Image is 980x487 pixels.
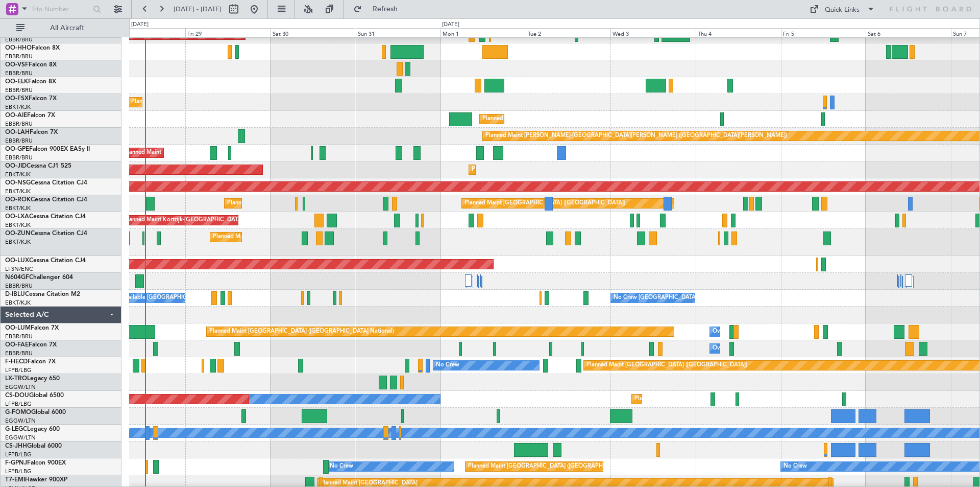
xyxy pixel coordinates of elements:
span: G-FOMO [5,409,31,415]
div: No Crew [783,459,807,474]
span: OO-GPE [5,146,29,152]
a: OO-FAEFalcon 7X [5,342,57,348]
a: EBKT/KJK [5,299,31,307]
span: N604GF [5,274,29,281]
a: LFPB/LBG [5,366,32,374]
a: EBBR/BRU [5,86,33,94]
div: Wed 3 [610,28,696,37]
span: OO-ZUN [5,230,31,237]
a: OO-LAHFalcon 7X [5,129,58,135]
a: G-FOMOGlobal 6000 [5,409,66,415]
a: EBKT/KJK [5,188,31,195]
span: All Aircraft [27,25,108,32]
span: F-HECD [5,359,28,365]
span: OO-FSX [5,96,29,102]
div: A/C Unavailable [GEOGRAPHIC_DATA]-[GEOGRAPHIC_DATA] [103,290,266,306]
span: OO-LAH [5,129,30,135]
div: Planned Maint [GEOGRAPHIC_DATA] ([GEOGRAPHIC_DATA] National) [209,324,394,339]
span: OO-LUX [5,258,29,264]
div: Fri 29 [185,28,271,37]
a: OO-HHOFalcon 8X [5,45,60,51]
a: EBBR/BRU [5,350,33,357]
a: LFSN/ENC [5,265,33,273]
a: OO-LUXCessna Citation CJ4 [5,258,86,264]
span: OO-LUM [5,325,31,331]
a: EBKT/KJK [5,238,31,246]
span: OO-HHO [5,45,32,51]
a: G-LEGCLegacy 600 [5,426,60,432]
span: OO-ELK [5,79,28,85]
span: F-GPNJ [5,460,27,466]
span: OO-JID [5,163,27,169]
div: Planned Maint [GEOGRAPHIC_DATA] ([GEOGRAPHIC_DATA]) [586,358,747,373]
div: No Crew [GEOGRAPHIC_DATA] ([GEOGRAPHIC_DATA] National) [614,290,785,306]
span: Refresh [364,6,407,13]
a: EBKT/KJK [5,204,31,212]
a: OO-LXACessna Citation CJ4 [5,214,86,220]
span: OO-AIE [5,112,27,119]
div: Fri 5 [781,28,866,37]
a: EBBR/BRU [5,282,33,290]
span: [DATE] - [DATE] [174,5,222,14]
div: Sat 30 [271,28,356,37]
button: All Aircraft [11,20,111,36]
a: EGGW/LTN [5,417,36,425]
div: Tue 2 [526,28,611,37]
a: OO-VSFFalcon 8X [5,62,57,68]
span: OO-FAE [5,342,29,348]
div: Sat 6 [866,28,951,37]
div: Planned Maint Kortrijk-[GEOGRAPHIC_DATA] [213,229,332,245]
span: OO-VSF [5,62,29,68]
span: OO-NSG [5,180,31,186]
a: EBBR/BRU [5,137,33,145]
span: CS-JHH [5,443,27,449]
a: F-GPNJFalcon 900EX [5,460,66,466]
div: [DATE] [131,20,149,29]
a: LFPB/LBG [5,451,32,458]
a: OO-AIEFalcon 7X [5,112,55,119]
a: EBBR/BRU [5,333,33,340]
div: No Crew [436,358,459,373]
a: D-IBLUCessna Citation M2 [5,291,80,297]
a: LFPB/LBG [5,400,32,408]
a: EBKT/KJK [5,221,31,229]
a: EBBR/BRU [5,53,33,60]
div: Planned Maint Kortrijk-[GEOGRAPHIC_DATA] [472,162,591,177]
span: OO-LXA [5,214,29,220]
a: EBBR/BRU [5,36,33,43]
a: EGGW/LTN [5,434,36,442]
span: D-IBLU [5,291,25,297]
div: Planned Maint Kortrijk-[GEOGRAPHIC_DATA] [131,95,250,110]
a: EBKT/KJK [5,103,31,111]
div: Planned Maint Kortrijk-[GEOGRAPHIC_DATA] [227,196,346,211]
a: OO-LUMFalcon 7X [5,325,59,331]
div: Thu 4 [696,28,781,37]
div: Thu 28 [101,28,186,37]
span: OO-ROK [5,197,31,203]
a: OO-GPEFalcon 900EX EASy II [5,146,90,152]
div: Planned Maint [GEOGRAPHIC_DATA] ([GEOGRAPHIC_DATA]) [482,111,643,127]
button: Quick Links [804,1,880,17]
a: EBBR/BRU [5,154,33,161]
a: EGGW/LTN [5,383,36,391]
input: Trip Number [31,2,90,17]
a: N604GFChallenger 604 [5,274,73,281]
a: OO-ZUNCessna Citation CJ4 [5,230,87,237]
a: LFPB/LBG [5,468,32,475]
span: T7-EMI [5,477,25,483]
div: Sun 31 [356,28,441,37]
div: Planned Maint [GEOGRAPHIC_DATA] ([GEOGRAPHIC_DATA]) [468,459,629,474]
a: EBBR/BRU [5,120,33,128]
a: OO-ELKFalcon 8X [5,79,56,85]
a: OO-NSGCessna Citation CJ4 [5,180,87,186]
a: CS-DOUGlobal 6500 [5,392,64,399]
div: No Crew [330,459,353,474]
a: EBKT/KJK [5,171,31,178]
div: Owner Melsbroek Air Base [713,341,782,356]
div: Mon 1 [440,28,526,37]
a: EBBR/BRU [5,69,33,77]
button: Refresh [349,1,410,17]
div: Planned Maint [GEOGRAPHIC_DATA] ([GEOGRAPHIC_DATA]) [634,391,795,407]
a: CS-JHHGlobal 6000 [5,443,62,449]
div: [DATE] [442,20,459,29]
